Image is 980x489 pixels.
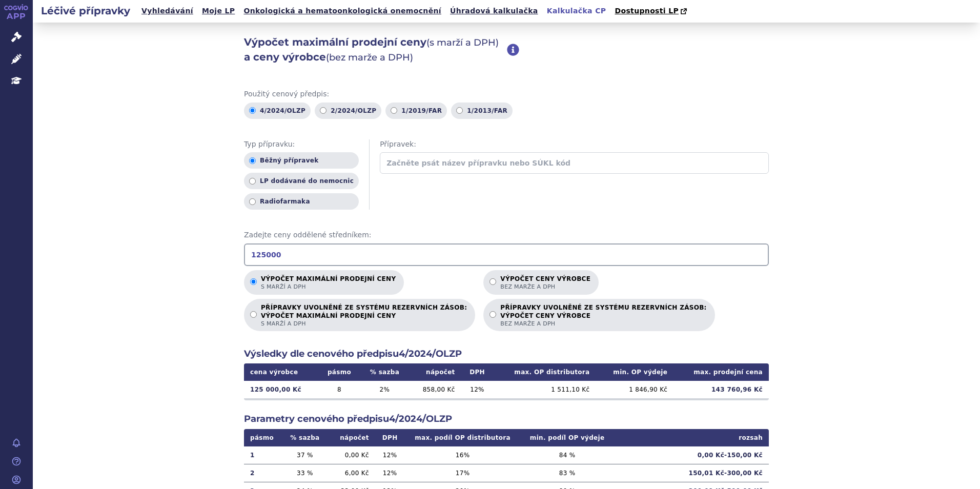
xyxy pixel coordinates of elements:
td: 12 % [375,464,405,482]
span: (bez marže a DPH) [326,52,413,63]
th: nápočet [327,429,375,446]
p: PŘÍPRAVKY UVOLNĚNÉ ZE SYSTÉMU REZERVNÍCH ZÁSOB: [261,304,467,328]
a: Dostupnosti LP [611,4,692,18]
label: 1/2019/FAR [385,103,447,119]
a: Kalkulačka CP [544,4,609,18]
td: 6,00 Kč [327,464,375,482]
input: 2/2024/OLZP [320,107,326,114]
td: 2 [244,464,282,482]
label: 2/2024/OLZP [315,103,381,119]
td: 125 000,00 Kč [244,381,318,398]
span: Použitý cenový předpis: [244,89,769,99]
span: Dostupnosti LP [615,7,679,15]
strong: VÝPOČET MAXIMÁLNÍ PRODEJNÍ CENY [261,312,467,320]
input: Výpočet maximální prodejní cenys marží a DPH [250,278,257,285]
td: 1 [244,446,282,464]
span: Zadejte ceny oddělené středníkem: [244,230,769,240]
th: DPH [461,363,494,381]
th: nápočet [409,363,461,381]
a: Vyhledávání [138,4,196,18]
p: PŘÍPRAVKY UVOLNĚNÉ ZE SYSTÉMU REZERVNÍCH ZÁSOB: [500,304,706,328]
td: 33 % [282,464,327,482]
span: s marží a DPH [261,320,467,328]
th: min. OP výdeje [596,363,673,381]
input: PŘÍPRAVKY UVOLNĚNÉ ZE SYSTÉMU REZERVNÍCH ZÁSOB:VÝPOČET MAXIMÁLNÍ PRODEJNÍ CENYs marží a DPH [250,311,257,318]
th: max. OP distributora [493,363,596,381]
input: 1/2013/FAR [456,107,463,114]
td: 143 760,96 Kč [673,381,769,398]
td: 8 [318,381,360,398]
label: LP dodávané do nemocnic [244,173,359,189]
h2: Parametry cenového předpisu 4/2024/OLZP [244,413,769,425]
th: rozsah [614,429,769,446]
p: Výpočet ceny výrobce [500,275,590,291]
th: min. podíl OP výdeje [521,429,614,446]
a: Onkologická a hematoonkologická onemocnění [240,4,444,18]
input: PŘÍPRAVKY UVOLNĚNÉ ZE SYSTÉMU REZERVNÍCH ZÁSOB:VÝPOČET CENY VÝROBCEbez marže a DPH [489,311,496,318]
td: 2 % [360,381,409,398]
input: Výpočet ceny výrobcebez marže a DPH [489,278,496,285]
input: 1/2019/FAR [391,107,397,114]
strong: VÝPOČET CENY VÝROBCE [500,312,706,320]
th: pásmo [244,429,282,446]
label: 4/2024/OLZP [244,103,311,119]
th: % sazba [282,429,327,446]
th: DPH [375,429,405,446]
span: bez marže a DPH [500,320,706,328]
td: 0,00 Kč [327,446,375,464]
input: 4/2024/OLZP [249,107,256,114]
th: % sazba [360,363,409,381]
label: Radiofarmaka [244,193,359,210]
a: Úhradová kalkulačka [447,4,541,18]
h2: Výsledky dle cenového předpisu 4/2024/OLZP [244,348,769,360]
td: 37 % [282,446,327,464]
td: 1 511,10 Kč [493,381,596,398]
td: 0,00 Kč - 150,00 Kč [614,446,769,464]
input: Radiofarmaka [249,198,256,205]
h2: Výpočet maximální prodejní ceny a ceny výrobce [244,35,507,65]
span: s marží a DPH [261,283,396,291]
p: Výpočet maximální prodejní ceny [261,275,396,291]
td: 12 % [461,381,494,398]
td: 858,00 Kč [409,381,461,398]
td: 1 846,90 Kč [596,381,673,398]
input: Běžný přípravek [249,157,256,164]
td: 84 % [521,446,614,464]
h2: Léčivé přípravky [33,4,138,18]
td: 83 % [521,464,614,482]
label: Běžný přípravek [244,152,359,169]
th: pásmo [318,363,360,381]
span: bez marže a DPH [500,283,590,291]
td: 16 % [404,446,520,464]
input: LP dodávané do nemocnic [249,178,256,185]
td: 17 % [404,464,520,482]
th: max. prodejní cena [673,363,769,381]
td: 150,01 Kč - 300,00 Kč [614,464,769,482]
th: cena výrobce [244,363,318,381]
span: Přípravek: [380,139,769,150]
span: (s marží a DPH) [426,37,499,48]
th: max. podíl OP distributora [404,429,520,446]
a: Moje LP [199,4,238,18]
label: 1/2013/FAR [451,103,513,119]
td: 12 % [375,446,405,464]
span: Typ přípravku: [244,139,359,150]
input: Začněte psát název přípravku nebo SÚKL kód [380,152,769,174]
input: Zadejte ceny oddělené středníkem [244,243,769,266]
